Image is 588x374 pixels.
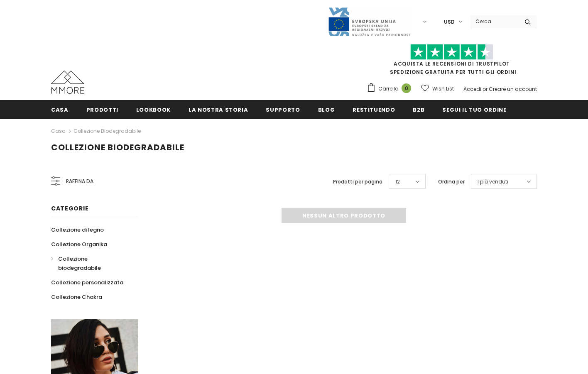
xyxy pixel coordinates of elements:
img: Javni Razpis [328,7,411,37]
span: Blog [318,106,335,114]
span: USD [444,18,455,26]
span: B2B [413,106,424,114]
span: Wish List [432,85,454,93]
a: Creare un account [489,86,537,93]
span: 0 [402,83,411,93]
span: Carrello [378,85,398,93]
span: Collezione biodegradabile [58,255,101,272]
a: Wish List [421,81,454,96]
span: I più venduti [478,178,508,186]
img: Casi MMORE [51,71,84,94]
a: Collezione biodegradabile [73,127,141,134]
span: Collezione Organika [51,240,107,248]
a: Lookbook [136,100,171,119]
a: Accedi [463,86,481,93]
a: Collezione biodegradabile [51,252,129,275]
a: Casa [51,100,69,119]
a: Collezione Chakra [51,290,102,304]
a: Collezione di legno [51,222,104,237]
img: Fidati di Pilot Stars [410,44,493,60]
span: Collezione personalizzata [51,279,123,286]
input: Search Site [470,15,518,27]
span: Collezione di legno [51,226,104,234]
a: Blog [318,100,335,119]
span: Collezione Chakra [51,293,102,301]
label: Prodotti per pagina [333,178,382,186]
span: Segui il tuo ordine [442,106,506,114]
a: Carrello 0 [367,83,415,95]
span: supporto [266,106,300,114]
a: Casa [51,126,66,136]
span: La nostra storia [189,106,248,114]
span: Categorie [51,204,88,213]
span: or [483,86,488,93]
span: Raffina da [66,177,93,186]
a: Restituendo [353,100,395,119]
span: Casa [51,106,69,114]
label: Ordina per [438,178,465,186]
a: Segui il tuo ordine [442,100,506,119]
span: Collezione biodegradabile [51,142,184,153]
a: Collezione personalizzata [51,275,123,290]
a: La nostra storia [189,100,248,119]
span: Prodotti [86,106,118,114]
a: supporto [266,100,300,119]
span: Lookbook [136,106,171,114]
span: 12 [395,178,400,186]
span: Restituendo [353,106,395,114]
span: SPEDIZIONE GRATUITA PER TUTTI GLI ORDINI [367,48,537,76]
a: Collezione Organika [51,237,107,252]
a: Prodotti [86,100,118,119]
a: Javni Razpis [328,18,411,25]
a: Acquista le recensioni di TrustPilot [394,60,510,67]
a: B2B [413,100,424,119]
